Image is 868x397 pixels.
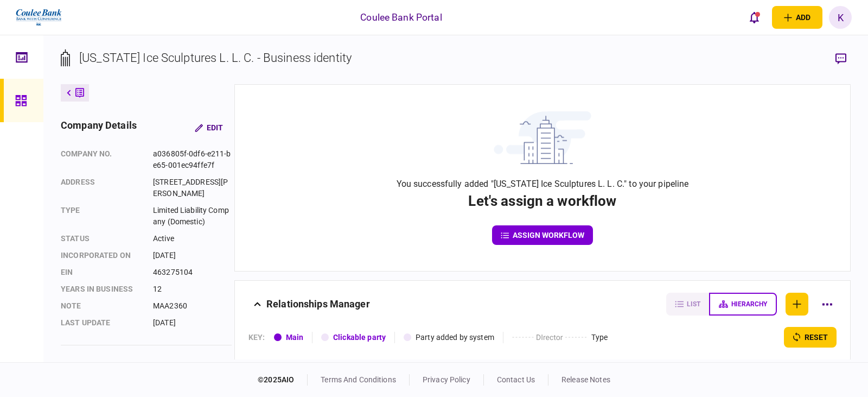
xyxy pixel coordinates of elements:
div: company details [61,118,137,137]
button: reset [784,327,837,348]
div: [DATE] [153,250,232,261]
div: a036805f-0df6-e211-be65-001ec94ffe7f [153,148,232,171]
div: Limited Liability Company (Domestic) [153,205,232,228]
div: Type [61,205,142,228]
button: open notifications list [743,6,765,29]
div: © 2025 AIO [258,374,308,386]
div: Type [591,332,608,343]
div: MAA2360 [153,300,232,312]
div: You successfully added "[US_STATE] Ice Sculptures L. L. C." to your pipeline [397,178,689,191]
button: assign workflow [492,225,593,245]
div: status [61,233,142,244]
a: privacy policy [423,375,470,384]
button: hierarchy [709,293,777,316]
img: client company logo [15,4,63,31]
div: KEY : [248,332,265,343]
button: Edit [186,118,232,137]
button: open adding identity options [772,6,822,29]
div: Coulee Bank Portal [360,10,442,24]
a: contact us [497,375,535,384]
div: incorporated on [61,250,142,261]
div: address [61,177,142,199]
div: last update [61,317,142,329]
div: note [61,300,142,312]
img: building with clouds [494,111,591,164]
div: company no. [61,148,142,171]
div: 463275104 [153,267,232,278]
div: Let's assign a workflow [468,191,616,212]
div: EIN [61,267,142,278]
span: hierarchy [731,300,767,308]
button: K [829,6,852,29]
div: 12 [153,283,232,295]
div: Party added by system [416,332,494,343]
div: [DATE] [153,317,232,329]
button: list [666,293,709,316]
div: Clickable party [333,332,386,343]
div: [STREET_ADDRESS][PERSON_NAME] [153,177,232,199]
div: years in business [61,283,142,295]
div: Relationships Manager [266,293,370,316]
span: list [687,300,700,308]
div: [US_STATE] Ice Sculptures L. L. C. - Business identity [79,49,352,67]
div: Active [153,233,232,244]
a: terms and conditions [321,375,396,384]
a: release notes [561,375,610,384]
div: Main [286,332,304,343]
